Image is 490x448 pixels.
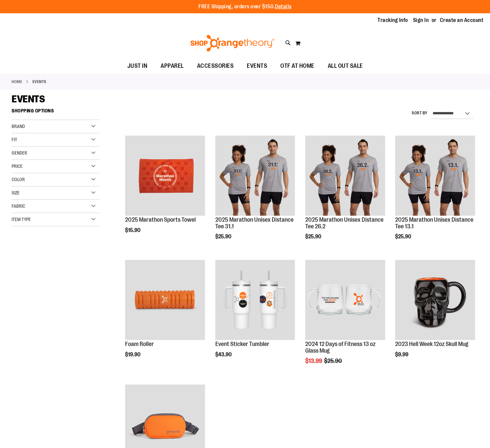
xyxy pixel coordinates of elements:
[122,257,208,374] div: product
[324,358,343,364] span: $25.90
[198,3,292,11] p: FREE Shipping, orders over $150.
[215,341,269,347] a: Event Sticker Tumbler
[395,234,412,240] span: $25.90
[305,234,322,240] span: $25.90
[395,136,475,216] img: 2025 Marathon Unisex Distance Tee 13.1
[197,58,234,73] span: ACCESSORIES
[125,216,196,223] a: 2025 Marathon Sports Towel
[215,260,295,341] a: OTF 40 oz. Sticker Tumbler
[305,136,385,216] img: 2025 Marathon Unisex Distance Tee 26.2
[12,150,27,156] span: Gender
[12,213,100,226] div: Item Type
[33,79,46,85] strong: EVENTS
[12,137,17,142] span: Fit
[125,136,205,217] a: 2025 Marathon Sports Towel
[328,58,363,73] span: ALL OUT SALE
[12,133,100,147] div: Fit
[12,217,31,222] span: Item Type
[12,120,100,133] div: Brand
[280,58,315,73] span: OTF AT HOME
[413,17,429,24] a: Sign In
[125,260,205,340] img: Foam Roller
[125,227,141,233] span: $15.90
[215,136,295,217] a: 2025 Marathon Unisex Distance Tee 31.1
[305,260,385,341] a: Main image of 2024 12 Days of Fitness 13 oz Glass Mug
[392,132,478,257] div: product
[392,257,478,374] div: product
[305,341,376,354] a: 2024 12 Days of Fitness 13 oz Glass Mug
[395,352,409,358] span: $9.99
[12,164,23,169] span: Price
[125,136,205,216] img: 2025 Marathon Sports Towel
[302,257,388,381] div: product
[395,260,475,340] img: Product image for Hell Week 12oz Skull Mug
[302,132,388,257] div: product
[12,177,25,182] span: Color
[125,352,141,358] span: $19.90
[395,341,468,347] a: 2023 Hell Week 12oz Skull Mug
[12,124,25,129] span: Brand
[12,93,45,105] span: EVENTS
[305,216,384,230] a: 2025 Marathon Unisex Distance Tee 26.2
[395,216,473,230] a: 2025 Marathon Unisex Distance Tee 13.1
[215,260,295,340] img: OTF 40 oz. Sticker Tumbler
[305,136,385,217] a: 2025 Marathon Unisex Distance Tee 26.2
[247,58,267,73] span: EVENTS
[412,110,428,116] label: Sort By
[215,216,294,230] a: 2025 Marathon Unisex Distance Tee 31.1
[12,190,20,195] span: Size
[127,58,148,73] span: JUST IN
[305,260,385,340] img: Main image of 2024 12 Days of Fitness 13 oz Glass Mug
[12,105,100,120] strong: Shopping Options
[378,17,408,24] a: Tracking Info
[215,234,232,240] span: $25.90
[12,200,100,213] div: Fabric
[275,4,292,10] a: Details
[12,160,100,173] div: Price
[12,203,25,209] span: Fabric
[215,136,295,216] img: 2025 Marathon Unisex Distance Tee 31.1
[161,58,184,73] span: APPAREL
[212,132,299,257] div: product
[12,147,100,160] div: Gender
[12,79,22,85] a: Home
[395,136,475,217] a: 2025 Marathon Unisex Distance Tee 13.1
[12,173,100,186] div: Color
[125,260,205,341] a: Foam Roller
[212,257,299,374] div: product
[440,17,484,24] a: Create an Account
[215,352,233,358] span: $43.90
[189,35,275,52] img: Shop Orangetheory
[125,341,154,347] a: Foam Roller
[395,260,475,341] a: Product image for Hell Week 12oz Skull Mug
[122,132,208,250] div: product
[12,186,100,200] div: Size
[305,358,323,364] span: $13.99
